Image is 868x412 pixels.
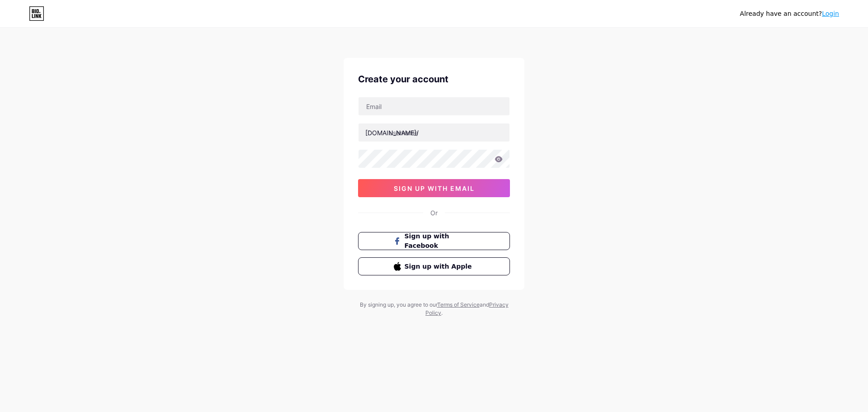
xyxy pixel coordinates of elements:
div: Already have an account? [740,9,839,19]
div: Create your account [358,72,510,86]
button: sign up with email [358,179,510,197]
button: Sign up with Apple [358,257,510,275]
div: Or [430,208,438,218]
div: [DOMAIN_NAME]/ [365,128,419,137]
span: Sign up with Facebook [405,232,475,251]
a: Login [822,10,839,17]
a: Terms of Service [437,301,480,308]
button: Sign up with Facebook [358,232,510,250]
input: username [359,123,509,142]
input: Email [359,97,509,115]
span: Sign up with Apple [405,262,475,271]
span: sign up with email [394,185,475,192]
div: By signing up, you agree to our and . [357,301,511,317]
